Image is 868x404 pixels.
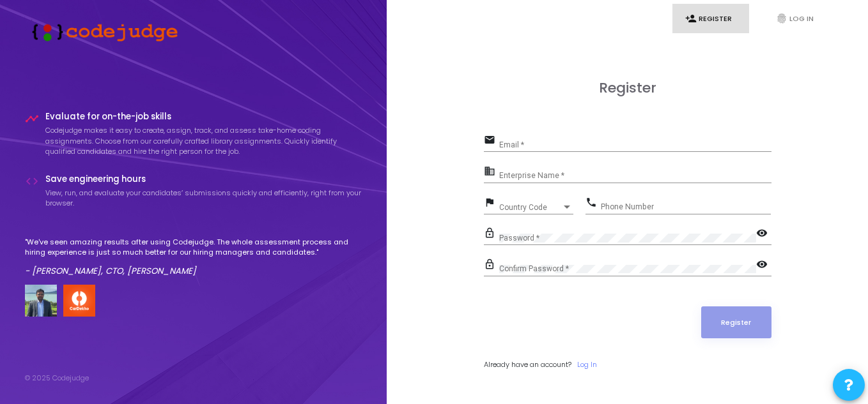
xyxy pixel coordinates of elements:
[763,4,840,34] a: fingerprintLog In
[45,125,362,157] p: Codejudge makes it easy to create, assign, track, and assess take-home coding assignments. Choose...
[45,174,362,184] h4: Save engineering hours
[63,285,95,317] img: company-logo
[499,204,562,211] span: Country Code
[484,258,499,273] mat-icon: lock_outline
[756,227,771,242] mat-icon: visibility
[25,285,57,317] img: user image
[25,237,362,258] p: "We've seen amazing results after using Codejudge. The whole assessment process and hiring experi...
[25,373,89,384] div: © 2025 Codejudge
[484,80,771,96] h3: Register
[484,196,499,211] mat-icon: flag
[776,13,787,24] i: fingerprint
[25,174,39,188] i: code
[484,165,499,180] mat-icon: business
[45,112,362,122] h4: Evaluate for on-the-job skills
[701,306,771,338] button: Register
[484,227,499,242] mat-icon: lock_outline
[499,172,771,181] input: Enterprise Name
[484,133,499,149] mat-icon: email
[25,112,39,126] i: timeline
[601,202,771,211] input: Phone Number
[25,265,196,277] em: - [PERSON_NAME], CTO, [PERSON_NAME]
[45,188,362,209] p: View, run, and evaluate your candidates’ submissions quickly and efficiently, right from your bro...
[585,196,601,211] mat-icon: phone
[672,4,749,34] a: person_addRegister
[499,140,771,149] input: Email
[577,359,597,370] a: Log In
[685,13,697,24] i: person_add
[756,258,771,273] mat-icon: visibility
[484,359,571,370] span: Already have an account?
